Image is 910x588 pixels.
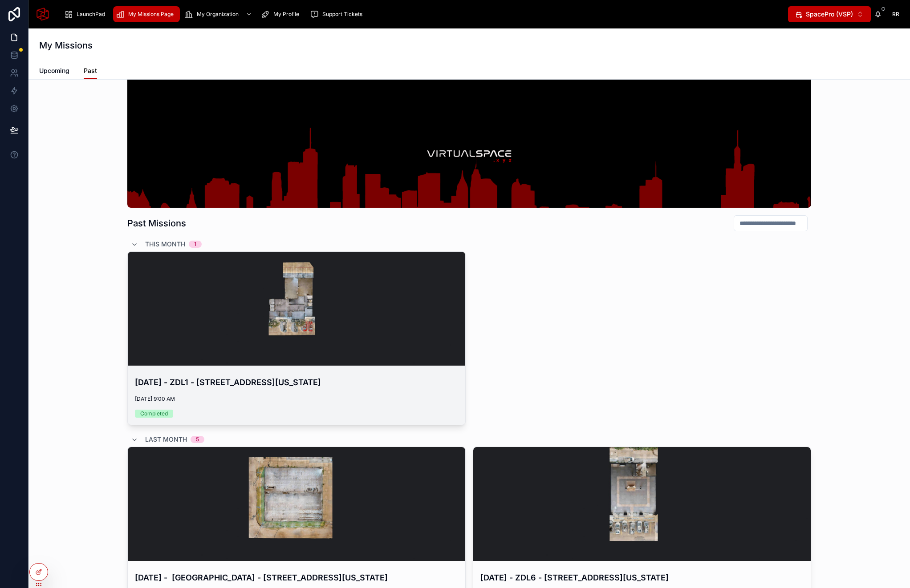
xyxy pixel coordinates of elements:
a: Support Tickets [307,6,369,22]
span: [DATE] 9:00 AM [135,395,458,403]
span: RR [892,11,899,18]
span: LaunchPad [77,11,105,18]
h1: My Missions [39,39,93,52]
span: This Month [145,240,185,249]
div: file.jpeg [128,447,465,561]
span: SpacePro (VSP) [806,10,853,19]
a: Upcoming [39,63,69,81]
div: scrollable content [57,4,788,24]
a: LaunchPad [61,6,111,22]
h4: [DATE] - [GEOGRAPHIC_DATA] - [STREET_ADDRESS][US_STATE] [135,572,458,584]
div: 1 [194,241,196,248]
a: My Profile [258,6,305,22]
div: Completed [140,410,168,418]
span: My Organization [197,11,239,18]
span: Upcoming [39,66,69,75]
div: file.jpeg [128,252,465,366]
h4: [DATE] - ZDL1 - [STREET_ADDRESS][US_STATE] [135,376,458,388]
button: Select Button [788,6,871,22]
a: [DATE] - ZDL1 - [STREET_ADDRESS][US_STATE][DATE] 9:00 AMCompleted [127,251,466,425]
div: file.jpeg [473,447,811,561]
h1: Past Missions [127,217,186,230]
div: 5 [196,436,199,443]
span: Support Tickets [322,11,362,18]
span: My Profile [273,11,299,18]
span: Past [84,66,97,75]
img: App logo [36,7,50,21]
a: My Missions Page [113,6,180,22]
a: Past [84,63,97,80]
span: Last Month [145,435,187,444]
h4: [DATE] - ZDL6 - [STREET_ADDRESS][US_STATE] [480,572,804,584]
a: My Organization [182,6,256,22]
span: My Missions Page [128,11,174,18]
